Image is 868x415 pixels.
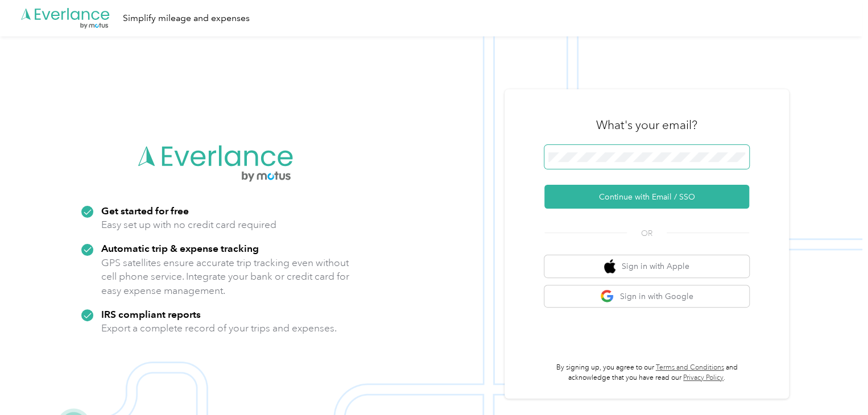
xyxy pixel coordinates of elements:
[544,285,749,308] button: google logoSign in with Google
[627,227,667,239] span: OR
[101,242,259,254] strong: Automatic trip & expense tracking
[656,363,724,372] a: Terms and Conditions
[544,363,749,383] p: By signing up, you agree to our and acknowledge that you have read our .
[600,289,614,304] img: google logo
[544,185,749,209] button: Continue with Email / SSO
[101,256,350,298] p: GPS satellites ensure accurate trip tracking even without cell phone service. Integrate your bank...
[123,11,250,26] div: Simplify mileage and expenses
[101,308,201,320] strong: IRS compliant reports
[101,321,337,335] p: Export a complete record of your trips and expenses.
[683,374,724,382] a: Privacy Policy
[101,218,276,232] p: Easy set up with no credit card required
[101,205,189,217] strong: Get started for free
[604,259,615,273] img: apple logo
[544,255,749,277] button: apple logoSign in with Apple
[596,117,697,133] h3: What's your email?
